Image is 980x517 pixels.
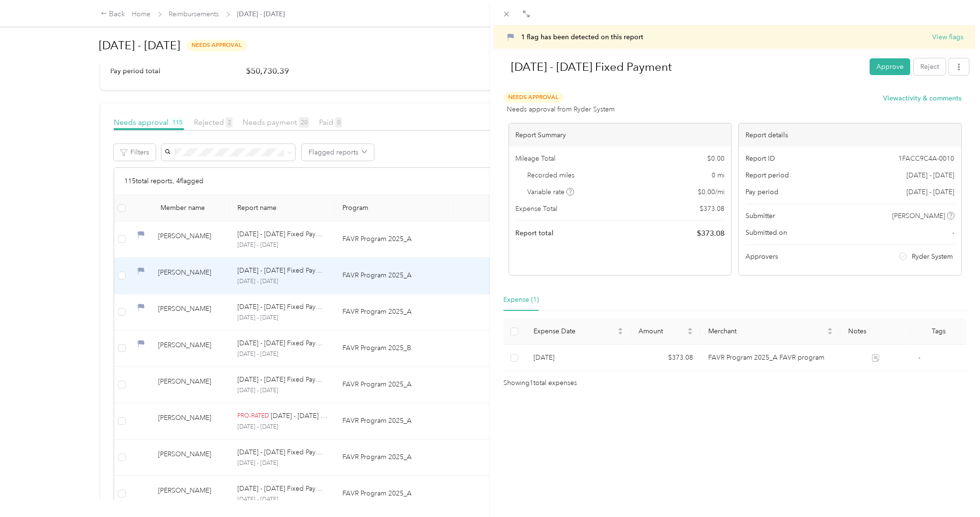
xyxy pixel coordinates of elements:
span: $ 373.08 [700,204,724,214]
span: Merchant [708,327,825,335]
span: Expense Date [533,327,616,335]
span: Approvers [746,252,778,262]
button: View flags [932,32,963,42]
span: Recorded miles [527,170,575,180]
div: Report details [739,123,961,147]
span: Mileage Total [516,154,556,164]
span: Report total [516,228,554,238]
span: Report period [746,170,789,180]
span: Needs approval from Ryder System [507,104,615,114]
td: - [911,345,967,371]
span: $ 373.08 [697,228,724,239]
span: caret-down [618,330,623,336]
div: Expense (1) [503,295,539,305]
span: - [953,228,955,238]
span: $ 0.00 [707,154,724,164]
span: 0 mi [712,170,724,180]
span: Expense Total [516,204,558,214]
th: Merchant [701,319,841,345]
span: caret-up [618,326,623,332]
span: $ 0.00 / mi [698,187,724,197]
span: Amount [639,327,686,335]
td: FAVR Program 2025_A FAVR program [701,345,841,371]
iframe: Everlance-gr Chat Button Frame [927,463,980,517]
span: caret-down [687,330,693,336]
span: [DATE] - [DATE] [907,187,955,197]
span: Variable rate [527,187,574,197]
span: Pay period [746,187,778,197]
th: Tags [911,319,967,345]
span: Showing 1 total expenses [503,378,577,388]
button: Reject [914,58,946,75]
th: Expense Date [526,319,631,345]
span: [PERSON_NAME] [892,211,945,221]
th: Amount [631,319,701,345]
button: Approve [870,58,910,75]
th: Notes [841,319,911,345]
span: caret-down [827,330,833,336]
span: 1FACC9C4A-0010 [899,154,955,164]
div: Report Summary [509,123,732,147]
span: Ryder System [912,252,953,262]
span: 1 flag has been detected on this report [521,33,643,41]
td: 2025-10-01 [526,345,631,371]
button: Viewactivity & comments [884,93,962,103]
span: Needs Approval [503,92,564,103]
span: [DATE] - [DATE] [907,170,955,180]
span: - [918,353,920,362]
span: Submitted on [746,228,787,238]
div: Tags [918,327,959,335]
td: $373.08 [631,345,701,371]
span: Report ID [746,154,775,164]
span: caret-up [687,326,693,332]
span: caret-up [827,326,833,332]
h1: Sep 1 - 30, 2025 Fixed Payment [501,55,863,78]
span: Submitter [746,211,775,221]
